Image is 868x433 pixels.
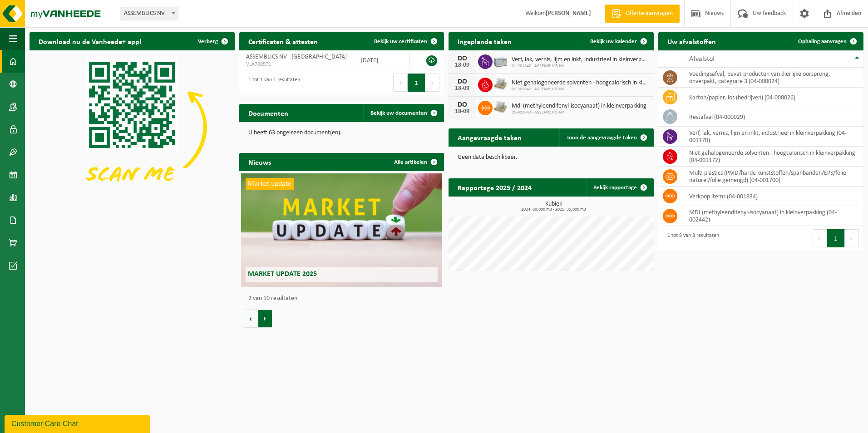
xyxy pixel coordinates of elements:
[567,135,637,141] span: Toon de aangevraagde taken
[590,39,637,44] span: Bekijk uw kalender
[239,32,327,50] h2: Certificaten & attesten
[512,56,649,64] span: Verf, lak, vernis, lijm en inkt, industrieel in kleinverpakking
[120,7,178,20] span: ASSEMBLICS NV
[30,50,235,204] img: Download de VHEPlus App
[682,187,863,206] td: verkoop items (04-001834)
[493,53,508,69] img: PB-LB-0680-HPE-GY-11
[813,229,827,247] button: Previous
[512,79,649,87] span: Niet gehalogeneerde solventen - hoogcalorisch in kleinverpakking
[408,74,425,92] button: 1
[453,108,471,115] div: 18-09
[258,310,272,328] button: Volgende
[682,107,863,127] td: restafval (04-000029)
[248,271,317,278] span: Market update 2025
[387,153,443,171] a: Alle artikelen
[5,413,152,433] iframe: chat widget
[453,55,471,62] div: DO
[453,78,471,85] div: DO
[663,228,719,248] div: 1 tot 8 van 8 resultaten
[453,85,471,92] div: 18-09
[198,39,218,44] span: Verberg
[682,68,863,88] td: voedingsafval, bevat producten van dierlijke oorsprong, onverpakt, categorie 3 (04-000024)
[512,87,649,92] span: 01-901842 - ASSEMBLICS NV
[658,32,725,50] h2: Uw afvalstoffen
[354,50,410,70] td: [DATE]
[493,99,508,115] img: LP-PA-00000-WDN-11
[682,167,863,187] td: multi plastics (PMD/harde kunststoffen/spanbanden/EPS/folie naturel/folie gemengd) (04-001700)
[493,76,508,92] img: LP-PA-00000-WDN-11
[583,32,653,50] a: Bekijk uw kalender
[682,88,863,107] td: karton/papier, los (bedrijven) (04-000026)
[248,130,435,136] p: U heeft 63 ongelezen document(en).
[453,207,654,212] span: 2024: 60,000 m3 - 2025: 35,000 m3
[546,10,591,17] strong: [PERSON_NAME]
[30,32,151,50] h2: Download nu de Vanheede+ app!
[689,55,715,63] span: Afvalstof
[845,229,859,247] button: Next
[798,39,847,44] span: Ophaling aanvragen
[453,62,471,69] div: 18-09
[827,229,845,247] button: 1
[374,39,427,44] span: Bekijk uw certificaten
[120,7,178,20] span: ASSEMBLICS NV
[449,32,521,50] h2: Ingeplande taken
[244,73,300,93] div: 1 tot 1 van 1 resultaten
[449,178,541,196] h2: Rapportage 2025 / 2024
[586,178,653,197] a: Bekijk rapportage
[682,127,863,147] td: verf, lak, vernis, lijm en inkt, industrieel in kleinverpakking (04-001170)
[239,153,280,171] h2: Nieuws
[248,295,440,302] p: 2 van 10 resultaten
[244,310,258,328] button: Vorige
[425,74,439,92] button: Next
[682,206,863,226] td: MDI (methyleendifenyl-isocyanaat) in kleinverpakking (04-002442)
[512,103,646,110] span: Mdi (methyleendifenyl-isocyanaat) in kleinverpakking
[239,104,297,122] h2: Documenten
[605,5,680,23] a: Offerte aanvragen
[682,147,863,167] td: niet gehalogeneerde solventen - hoogcalorisch in kleinverpakking (04-001172)
[512,110,646,115] span: 01-901842 - ASSEMBLICS NV
[246,61,347,68] span: VLA700571
[393,74,408,92] button: Previous
[449,128,531,146] h2: Aangevraagde taken
[512,64,649,69] span: 01-901842 - ASSEMBLICS NV
[246,54,347,60] span: ASSEMBLICS NV - [GEOGRAPHIC_DATA]
[453,101,471,108] div: DO
[458,154,645,161] p: Geen data beschikbaar.
[367,32,443,50] a: Bekijk uw certificaten
[559,128,653,147] a: Toon de aangevraagde taken
[241,173,442,287] a: Market update Market update 2025
[370,110,427,116] span: Bekijk uw documenten
[623,9,675,18] span: Offerte aanvragen
[453,201,654,212] h3: Kubiek
[791,32,863,50] a: Ophaling aanvragen
[363,104,443,122] a: Bekijk uw documenten
[246,178,294,190] span: Market update
[191,32,234,50] button: Verberg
